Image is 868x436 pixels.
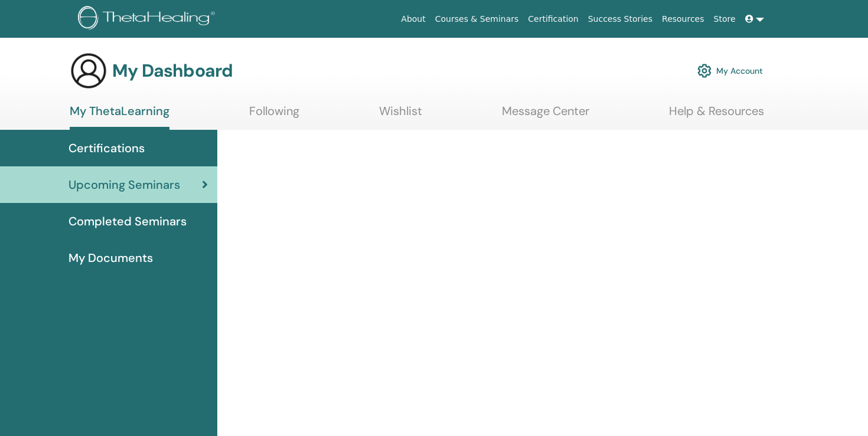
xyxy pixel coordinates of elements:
a: Certification [523,8,583,30]
a: Wishlist [379,104,422,127]
a: About [396,8,430,30]
span: My Documents [68,249,153,267]
a: Courses & Seminars [430,8,524,30]
a: Message Center [502,104,589,127]
a: Resources [657,8,709,30]
img: cog.svg [697,61,712,81]
a: My Account [697,58,763,84]
h3: My Dashboard [112,60,233,81]
span: Upcoming Seminars [68,176,180,194]
span: Certifications [68,139,145,157]
span: Completed Seminars [68,212,187,230]
a: My ThetaLearning [70,104,169,130]
a: Following [249,104,299,127]
img: generic-user-icon.jpg [70,52,107,90]
a: Help & Resources [669,104,764,127]
a: Success Stories [583,8,657,30]
img: logo.png [78,6,219,32]
a: Store [709,8,740,30]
